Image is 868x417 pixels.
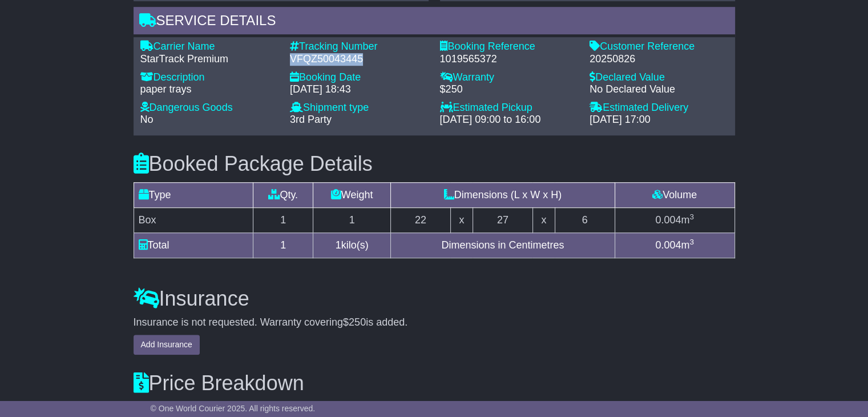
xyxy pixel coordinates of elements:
[532,207,555,232] td: x
[140,71,279,84] div: Description
[615,232,734,258] td: m
[391,207,451,232] td: 22
[450,207,473,232] td: x
[134,7,735,38] div: Service Details
[253,207,313,232] td: 1
[313,182,391,207] td: Weight
[440,41,579,53] div: Booking Reference
[290,114,332,125] span: 3rd Party
[440,102,579,114] div: Estimated Pickup
[290,102,429,114] div: Shipment type
[140,41,279,53] div: Carrier Name
[290,83,429,96] div: [DATE] 18:43
[590,83,728,96] div: No Declared Value
[391,232,615,258] td: Dimensions in Centimetres
[290,53,429,66] div: VFQZ50043445
[313,232,391,258] td: kilo(s)
[615,182,734,207] td: Volume
[140,53,279,66] div: StarTrack Premium
[655,239,681,251] span: 0.004
[615,207,734,232] td: m
[590,71,728,84] div: Declared Value
[134,182,253,207] td: Type
[151,404,316,413] span: © One World Courier 2025. All rights reserved.
[440,83,579,96] div: $250
[134,153,735,175] h3: Booked Package Details
[440,114,579,126] div: [DATE] 09:00 to 16:00
[391,182,615,207] td: Dimensions (L x W x H)
[134,207,253,232] td: Box
[336,239,341,251] span: 1
[140,114,154,125] span: No
[253,182,313,207] td: Qty.
[290,41,429,53] div: Tracking Number
[689,238,694,246] sup: 3
[590,114,728,126] div: [DATE] 17:00
[134,316,735,329] div: Insurance is not requested. Warranty covering is added.
[689,212,694,221] sup: 3
[343,316,366,328] span: $250
[440,71,579,84] div: Warranty
[473,207,532,232] td: 27
[313,207,391,232] td: 1
[590,102,728,114] div: Estimated Delivery
[134,232,253,258] td: Total
[590,41,728,53] div: Customer Reference
[555,207,615,232] td: 6
[655,214,681,226] span: 0.004
[590,53,728,66] div: 20250826
[134,335,200,355] button: Add Insurance
[134,287,735,310] h3: Insurance
[140,83,279,96] div: paper trays
[290,71,429,84] div: Booking Date
[253,232,313,258] td: 1
[134,372,735,395] h3: Price Breakdown
[140,102,279,114] div: Dangerous Goods
[440,53,579,66] div: 1019565372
